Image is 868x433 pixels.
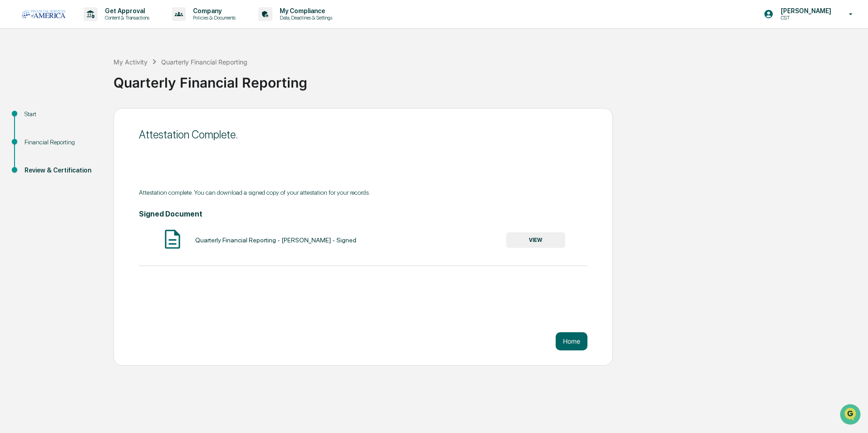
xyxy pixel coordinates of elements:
[139,189,587,196] div: Attestation complete. You can download a signed copy of your attestation for your records.
[272,7,337,15] p: My Compliance
[161,58,247,66] div: Quarterly Financial Reporting
[31,79,115,86] div: We're available if you need us!
[113,58,148,66] div: My Activity
[90,154,110,161] span: Pylon
[64,153,110,161] a: Powered byPylon
[139,128,587,141] div: Attestation Complete.
[556,332,587,350] button: Home
[98,15,154,21] p: Content & Transactions
[186,7,240,15] p: Company
[506,232,565,248] button: VIEW
[774,15,836,21] p: CST
[113,67,863,91] div: Quarterly Financial Reporting
[18,114,59,123] span: Preclearance
[25,166,99,175] div: Review & Certification
[839,403,863,428] iframe: Open customer support
[186,15,240,21] p: Policies & Documents
[25,109,99,119] div: Start
[25,138,99,147] div: Financial Reporting
[5,111,62,127] a: 🖐️Preclearance
[9,19,165,34] p: How can we help?
[161,228,184,251] img: Document Icon
[154,72,165,83] button: Start new chat
[9,115,16,123] div: 🖐️
[75,114,113,123] span: Attestations
[9,133,16,140] div: 🔎
[22,10,65,18] img: logo
[139,210,587,218] h4: Signed Document
[31,69,149,79] div: Start new chat
[774,7,836,15] p: [PERSON_NAME]
[195,236,356,244] div: Quarterly Financial Reporting - [PERSON_NAME] - Signed
[5,128,61,144] a: 🔎Data Lookup
[66,115,73,123] div: 🗄️
[98,7,154,15] p: Get Approval
[62,111,116,127] a: 🗄️Attestations
[272,15,337,21] p: Data, Deadlines & Settings
[9,69,25,86] img: 1746055101610-c473b297-6a78-478c-a979-82029cc54cd1
[18,132,57,141] span: Data Lookup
